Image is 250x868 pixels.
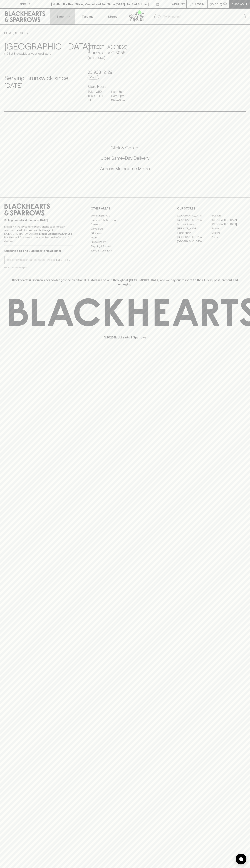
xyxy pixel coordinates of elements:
a: Fitzroy North [177,231,211,235]
p: Sibling owned and run since [DATE] [4,218,73,222]
div: Call to action block [4,131,246,190]
a: Terms & Conditions [91,249,159,253]
p: OUR STORES [177,206,246,211]
h5: Click & Collect [4,145,246,151]
p: Shop [56,14,64,19]
p: OTHER AREAS [91,206,159,211]
a: Tastings [75,9,100,24]
a: Geelong [211,231,246,235]
p: $0.00 [210,2,218,6]
p: 10am - 9pm [111,98,129,102]
strong: Liquor License #32064953 [39,232,72,235]
input: e.g. jane@blackheartsandsparrows.com.au [7,257,55,263]
p: Blackhearts & Sparrows acknowledges the traditional Custodians of land throughout [GEOGRAPHIC_DAT... [7,278,243,286]
a: Gift Cards [91,231,159,235]
p: 0 [224,3,226,5]
p: SAT [88,98,105,102]
a: Business & Bulk Gifting [91,218,159,222]
h4: Serving Brunswick since [DATE] [4,74,79,89]
a: STORES [15,31,26,35]
p: 11am - 9pm [111,94,129,98]
p: Wishlist [172,2,185,6]
p: Tastings [82,14,93,19]
p: Stores [108,14,117,19]
input: Try "Pinot noir" [163,14,243,20]
a: Fitzroy [211,226,246,231]
p: We will never spam you [4,266,73,269]
a: Contact Us [91,227,159,231]
a: Privacy Policy [91,240,159,244]
h5: Uber Same-Day Delivery [4,155,246,161]
a: [GEOGRAPHIC_DATA] [177,239,211,243]
a: [GEOGRAPHIC_DATA] [177,235,211,239]
a: HOME [4,31,13,35]
button: Shop [50,9,75,24]
a: [GEOGRAPHIC_DATA] [211,218,246,222]
p: Set Brunswick as your local store [9,51,51,56]
h5: Across Melbourne Metro [4,166,246,172]
a: [PERSON_NAME] [177,226,211,231]
a: [GEOGRAPHIC_DATA] [211,222,246,226]
h3: [GEOGRAPHIC_DATA] [4,41,79,51]
a: [GEOGRAPHIC_DATA] [177,213,211,218]
img: bubble-icon [239,857,243,861]
a: Bottle Drop FAQ's [91,214,159,218]
h5: 03 9381 2129 [88,69,162,75]
a: Directions [88,56,105,60]
a: Prahran [211,235,246,239]
p: Login [195,2,204,6]
a: Stores [100,9,125,24]
a: Braddon [211,213,246,218]
a: Shipping Information [91,244,159,248]
a: Careers [91,222,159,227]
h5: [STREET_ADDRESS] , Brunswick VIC 3056 [88,44,162,56]
p: FIND US [19,2,31,6]
h6: Store Hours [88,84,162,89]
p: It is against the law to sell or supply alcohol to, or to obtain alcohol on behalf of a person un... [4,225,73,243]
p: THURS - FRI [88,94,105,98]
p: SUN - WED [88,89,105,94]
p: Checkout [231,2,247,6]
a: FAQ's [91,235,159,240]
p: Subscribe to The Blackhearts Newsletter [4,249,73,253]
button: SUBSCRIBE [55,256,73,264]
a: Brunswick West [177,222,211,226]
p: 11am - 8pm [111,89,129,94]
a: Call [88,75,99,79]
p: SUBSCRIBE [56,258,71,262]
a: [GEOGRAPHIC_DATA] [177,218,211,222]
